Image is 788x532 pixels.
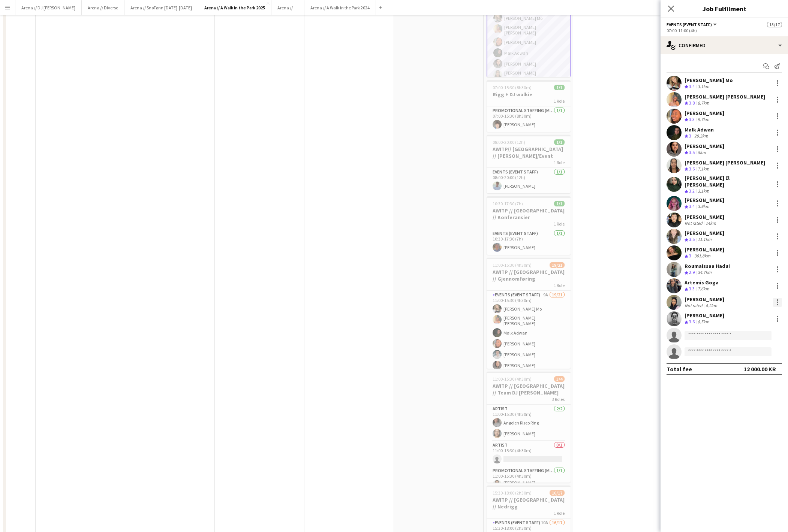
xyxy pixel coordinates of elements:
[696,319,711,325] div: 8.5km
[689,188,695,194] span: 3.2
[696,236,713,243] div: 11.1km
[667,22,718,27] button: Events (Event Staff)
[685,93,765,100] div: [PERSON_NAME] [PERSON_NAME]
[685,312,724,319] div: [PERSON_NAME]
[554,201,565,206] span: 1/1
[487,146,571,159] h3: AWITP// [GEOGRAPHIC_DATA] // [PERSON_NAME]/Event
[487,106,571,132] app-card-role: Promotional Staffing (Mascot)1/107:00-15:30 (8h30m)[PERSON_NAME]
[696,100,711,106] div: 8.7km
[82,0,124,15] button: Arena // Diverse
[685,159,765,166] div: [PERSON_NAME] [PERSON_NAME]
[685,110,724,117] div: [PERSON_NAME]
[767,22,782,27] span: 15/17
[493,376,532,382] span: 11:00-15:30 (4h30m)
[689,166,695,172] span: 3.6
[696,84,711,90] div: 3.1km
[685,214,724,220] div: [PERSON_NAME]
[685,230,724,236] div: [PERSON_NAME]
[696,286,711,292] div: 7.6km
[689,236,695,242] span: 3.5
[689,203,695,209] span: 3.4
[487,91,571,98] h3: Rigg + DJ walkie
[696,188,711,194] div: 3.1km
[550,262,565,268] span: 19/21
[552,396,565,402] span: 3 Roles
[685,296,724,303] div: [PERSON_NAME]
[689,84,695,89] span: 3.4
[487,258,571,369] app-job-card: 11:00-15:30 (4h30m)19/21AWITP // [GEOGRAPHIC_DATA] // Gjennomføring1 RoleEvents (Event Staff)9A19...
[487,135,571,193] app-job-card: 08:00-20:00 (12h)1/1AWITP// [GEOGRAPHIC_DATA] // [PERSON_NAME]/Event1 RoleEvents (Event Staff)1/1...
[304,0,376,15] button: Arena // A Walk in the Park 2024
[554,85,565,90] span: 1/1
[685,279,719,286] div: Artemis Goga
[696,149,707,156] div: 5km
[689,133,691,139] span: 3
[685,143,724,149] div: [PERSON_NAME]
[661,4,788,13] h3: Job Fulfilment
[493,262,532,268] span: 11:00-15:30 (4h30m)
[554,510,565,516] span: 1 Role
[554,376,565,382] span: 3/4
[689,253,691,259] span: 3
[487,196,571,255] app-job-card: 10:30-17:30 (7h)1/1AWITP // [GEOGRAPHIC_DATA] // Konferansier1 RoleEvents (Event Staff)1/110:30-1...
[696,203,711,210] div: 3.9km
[487,269,571,282] h3: AWITP // [GEOGRAPHIC_DATA] // Gjennomføring
[487,405,571,441] app-card-role: Artist2/211:00-15:30 (4h30m)Angelen Riseo Ring[PERSON_NAME]
[487,383,571,396] h3: AWITP // [GEOGRAPHIC_DATA] // Team DJ [PERSON_NAME]
[689,269,695,275] span: 2.9
[704,303,719,308] div: 4.2km
[685,126,714,133] div: Malk Adwan
[487,372,571,483] app-job-card: 11:00-15:30 (4h30m)3/4AWITP // [GEOGRAPHIC_DATA] // Team DJ [PERSON_NAME]3 RolesArtist2/211:00-15...
[696,117,711,123] div: 9.7km
[554,98,565,104] span: 1 Role
[689,319,695,324] span: 3.6
[685,263,730,269] div: Roumaissaa Hadui
[487,229,571,255] app-card-role: Events (Event Staff)1/110:30-17:30 (7h)[PERSON_NAME]
[554,139,565,145] span: 1/1
[487,466,571,494] app-card-role: Promotional Staffing (Mascot)1/111:00-15:30 (4h30m)[PERSON_NAME] [PERSON_NAME]
[685,303,704,308] div: Not rated
[685,220,704,226] div: Not rated
[689,117,695,122] span: 3.3
[693,253,712,259] div: 301.8km
[685,197,724,203] div: [PERSON_NAME]
[685,175,770,188] div: [PERSON_NAME] El [PERSON_NAME]
[487,80,571,132] app-job-card: 07:00-15:30 (8h30m)1/1Rigg + DJ walkie1 RolePromotional Staffing (Mascot)1/107:00-15:30 (8h30m)[P...
[271,0,304,15] button: Arena // ---
[693,133,710,139] div: 29.3km
[493,85,532,90] span: 07:00-15:30 (8h30m)
[554,160,565,165] span: 1 Role
[696,166,711,172] div: 7.1km
[696,269,713,276] div: 34.7km
[689,100,695,106] span: 3.8
[704,220,718,226] div: 14km
[667,365,692,373] div: Total fee
[744,365,776,373] div: 12 000.00 KR
[685,246,724,253] div: [PERSON_NAME]
[661,36,788,54] div: Confirmed
[493,490,532,496] span: 15:30-18:00 (2h30m)
[554,221,565,227] span: 1 Role
[667,28,782,33] div: 07:00-11:00 (4h)
[689,149,695,155] span: 3.5
[487,441,571,466] app-card-role: Artist0/111:00-15:30 (4h30m)
[667,22,712,27] span: Events (Event Staff)
[493,201,523,206] span: 10:30-17:30 (7h)
[198,0,271,15] button: Arena // A Walk in the Park 2025
[689,286,695,291] span: 3.3
[124,0,198,15] button: Arena // SnøFønn [DATE]-[DATE]
[493,139,525,145] span: 08:00-20:00 (12h)
[550,490,565,496] span: 16/17
[487,168,571,193] app-card-role: Events (Event Staff)1/108:00-20:00 (12h)[PERSON_NAME]
[487,207,571,221] h3: AWITP // [GEOGRAPHIC_DATA] // Konferansier
[15,0,82,15] button: Arena // DJ [PERSON_NAME]
[685,77,733,84] div: [PERSON_NAME] Mo
[487,496,571,510] h3: AWITP // [GEOGRAPHIC_DATA] // Nedrigg
[554,282,565,288] span: 1 Role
